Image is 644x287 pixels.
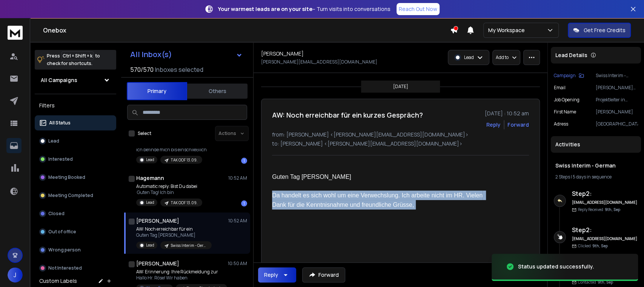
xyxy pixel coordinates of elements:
img: logo [8,26,23,40]
p: Lead [146,200,154,205]
button: Others [187,83,247,99]
button: Interested [35,152,116,167]
p: 10:52 AM [228,218,247,224]
p: [DATE] [393,84,408,90]
a: Reach Out Now [397,3,440,15]
p: AW: Erinnerung: Ihre Rückmeldung zur [136,269,227,275]
p: Lead [146,157,154,163]
button: Closed [35,206,116,221]
p: AW: Noch erreichbar für ein [136,226,212,232]
p: My Workspace [488,26,528,34]
p: Guten Tag [PERSON_NAME] [136,232,212,238]
div: 1 [241,200,247,206]
p: Wrong person [48,247,81,253]
p: Out of office [48,229,76,235]
span: 9th, Sep [605,207,620,212]
div: Forward [507,121,529,129]
h1: All Campaigns [41,76,77,84]
p: Reply Received [578,207,620,213]
p: Closed [48,211,65,217]
strong: Your warmest leads are on your site [218,5,312,12]
p: Lead [146,242,154,248]
h1: All Inbox(s) [130,51,172,58]
h3: Inboxes selected [155,65,203,74]
h6: [EMAIL_ADDRESS][DOMAIN_NAME] [572,200,638,205]
div: Reply [264,271,278,279]
p: Lead [464,54,474,61]
button: J [8,267,23,282]
p: Hallo Hr. Röse! Wir haben [136,275,227,281]
h1: [PERSON_NAME] [261,50,304,57]
p: First Name [554,109,576,115]
p: 10:50 AM [228,261,247,267]
button: Out of office [35,224,116,239]
span: 2 Steps [555,174,570,180]
h3: Filters [35,100,116,111]
p: [PERSON_NAME][EMAIL_ADDRESS][DOMAIN_NAME] [261,59,377,65]
button: Reply [486,121,501,129]
span: Da handelt es sich wohl um eine Verwechslung. Ich arbeite nicht im HR. Vielen Dank für die Kenntn... [272,192,484,208]
p: Job Opening [554,97,579,103]
h6: [EMAIL_ADDRESS][DOMAIN_NAME] [572,236,638,242]
button: Lead [35,133,116,149]
h1: AW: Noch erreichbar für ein kurzes Gespräch? [272,110,423,120]
p: Lead [48,138,59,144]
button: Wrong person [35,242,116,258]
p: Press to check for shortcuts. [47,52,100,67]
p: [PERSON_NAME] [596,109,638,115]
h6: Step 2 : [572,225,638,234]
button: Forward [302,267,345,282]
p: Add to [496,54,509,61]
span: 570 / 570 [130,65,154,74]
p: Clicked [578,243,608,249]
p: Swiss Interim - German [596,73,638,79]
p: Guten Tag! Ich bin [136,189,202,195]
p: Swiss Interim - German [171,243,207,248]
p: [DATE] : 10:52 am [485,110,529,117]
button: All Inbox(s) [124,47,249,62]
button: Not Interested [35,261,116,276]
h1: Onebox [43,26,450,35]
p: – Turn visits into conversations [218,5,390,13]
div: 1 [241,158,247,164]
button: Reply [258,267,296,282]
h1: [PERSON_NAME] [136,260,179,267]
label: Select [138,130,151,137]
button: Meeting Booked [35,170,116,185]
h3: Custom Labels [39,277,77,285]
button: Primary [127,82,187,100]
p: to: [PERSON_NAME] <[PERSON_NAME][EMAIL_ADDRESS][DOMAIN_NAME]> [272,140,529,147]
p: Automatic reply: Bist Du dabei [136,183,202,189]
p: Get Free Credits [584,26,626,34]
p: Not Interested [48,265,82,271]
button: Campaign [554,73,584,79]
p: TAK OOF 13.09. [171,157,198,163]
p: All Status [49,120,71,126]
div: | [555,174,636,180]
p: Meeting Completed [48,192,93,199]
h1: [PERSON_NAME] [136,217,179,225]
p: from: [PERSON_NAME] <[PERSON_NAME][EMAIL_ADDRESS][DOMAIN_NAME]> [272,131,529,138]
h1: Hagemann [136,174,164,182]
h6: Step 2 : [572,189,638,198]
p: Campaign [554,73,576,79]
p: Projektleiter:in Marketing und Kommunikation [596,97,638,103]
p: Email [554,85,566,91]
h1: Swiss Interim - German [555,162,636,169]
p: Lead Details [555,51,587,59]
p: Adress [554,121,568,127]
span: 9th, Sep [592,243,608,248]
p: [GEOGRAPHIC_DATA] [596,121,638,127]
p: Reach Out Now [399,5,437,13]
p: Interested [48,156,73,162]
div: Status updated successfully. [518,263,594,270]
span: Ctrl + Shift + k [61,51,94,60]
p: Ich befinde mich bis einschließlich [136,147,211,153]
span: Guten Tag [PERSON_NAME] [272,174,351,180]
p: 10:52 AM [228,175,247,181]
div: Activities [551,136,641,153]
span: 5 days in sequence [573,174,612,180]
